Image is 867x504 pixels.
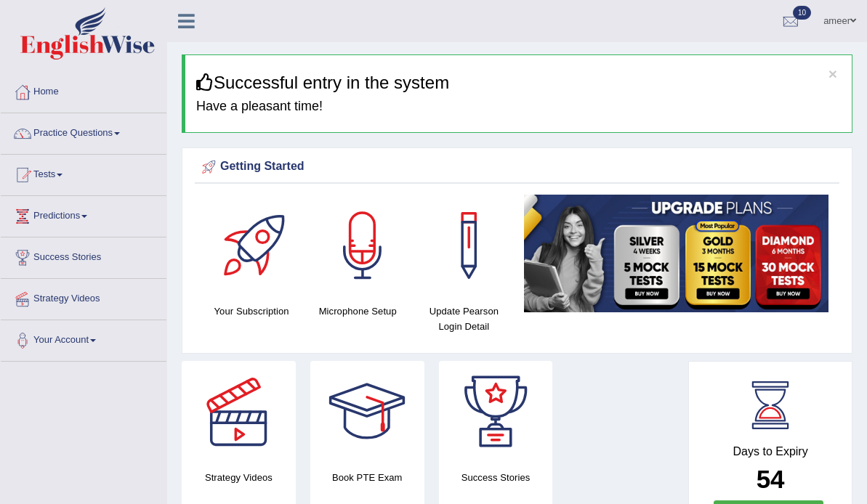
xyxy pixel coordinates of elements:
div: Getting Started [198,156,836,178]
a: Practice Questions [1,113,166,150]
a: Home [1,72,166,108]
a: Success Stories [1,237,166,274]
h4: Your Subscription [206,304,297,319]
a: Predictions [1,196,166,232]
h4: Book PTE Exam [310,470,424,485]
h4: Microphone Setup [312,304,403,319]
button: × [828,66,837,81]
a: Strategy Videos [1,279,166,315]
h4: Have a pleasant time! [196,99,841,114]
b: 54 [757,465,785,493]
span: 10 [793,6,811,20]
img: small5.jpg [524,195,828,312]
a: Tests [1,155,166,191]
a: Your Account [1,320,166,357]
h4: Days to Expiry [705,445,836,458]
h4: Success Stories [439,470,553,485]
h4: Strategy Videos [182,470,296,485]
h4: Update Pearson Login Detail [418,304,509,334]
h3: Successful entry in the system [196,73,841,92]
